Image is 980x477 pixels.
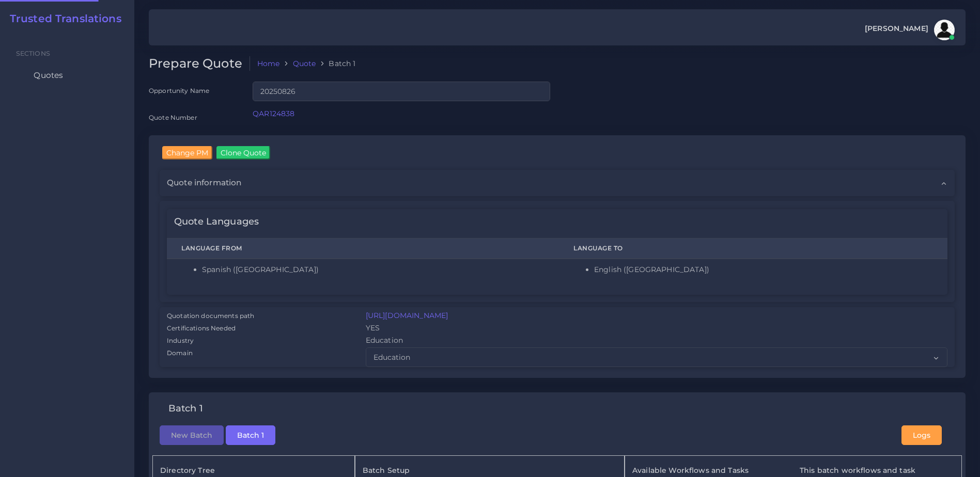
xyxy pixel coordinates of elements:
[160,430,224,439] a: New Batch
[860,20,958,40] a: [PERSON_NAME]avatar
[149,113,197,122] label: Quote Number
[167,324,236,333] label: Certifications Needed
[257,58,280,69] a: Home
[293,58,316,69] a: Quote
[167,238,559,259] th: Language From
[216,146,270,160] input: Clone Quote
[594,264,933,275] li: English ([GEOGRAPHIC_DATA])
[359,323,955,335] div: YES
[167,177,241,188] span: Quote information
[359,335,955,347] div: Education
[226,425,275,445] button: Batch 1
[363,466,617,475] h5: Batch Setup
[8,65,127,86] a: Quotes
[202,264,545,275] li: Spanish ([GEOGRAPHIC_DATA])
[167,311,254,321] label: Quotation documents path
[160,425,224,445] button: New Batch
[559,238,947,259] th: Language To
[316,58,355,69] li: Batch 1
[160,466,347,475] h5: Directory Tree
[34,70,63,81] span: Quotes
[168,403,203,415] h4: Batch 1
[913,431,930,440] span: Logs
[149,86,209,95] label: Opportunity Name
[167,336,194,345] label: Industry
[162,146,212,160] input: Change PM
[160,170,955,196] div: Quote information
[632,466,784,475] h5: Available Workflows and Tasks
[174,216,259,228] h4: Quote Languages
[865,25,928,32] span: [PERSON_NAME]
[800,466,951,475] h5: This batch workflows and task
[3,12,121,25] a: Trusted Translations
[149,56,250,71] h2: Prepare Quote
[366,311,448,320] a: [URL][DOMAIN_NAME]
[934,20,955,40] img: avatar
[16,50,50,57] span: Sections
[901,425,942,445] button: Logs
[253,109,294,118] a: QAR124838
[167,348,193,358] label: Domain
[226,430,275,439] a: Batch 1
